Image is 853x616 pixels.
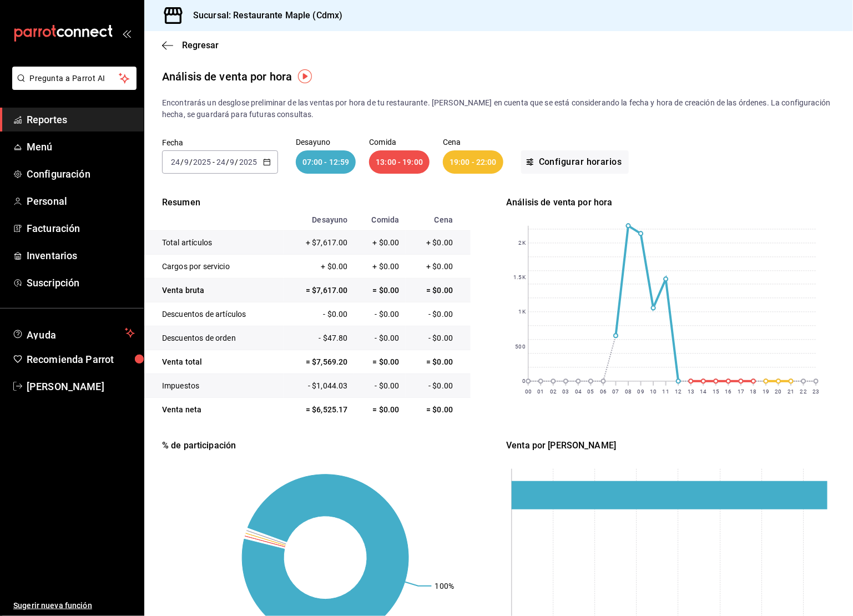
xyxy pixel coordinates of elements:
[354,326,406,350] td: - $0.00
[354,279,406,302] td: = $0.00
[763,388,770,395] text: 19
[193,158,211,166] input: ----
[406,231,471,255] td: + $0.00
[600,388,607,395] text: 06
[354,231,406,255] td: + $0.00
[162,40,219,51] button: Regresar
[516,344,526,350] text: 500
[284,326,354,350] td: - $47.80
[296,150,356,174] div: 07:00 - 12:59
[27,326,120,340] span: Ayuda
[144,398,284,422] td: Venta neta
[189,158,193,166] span: /
[354,209,406,231] th: Comida
[675,388,682,395] text: 12
[30,73,119,84] span: Pregunta a Parrot AI
[284,279,354,302] td: = $7,617.00
[162,439,488,452] div: % de participación
[27,379,135,394] span: [PERSON_NAME]
[284,374,354,398] td: - $1,044.03
[213,158,215,166] span: -
[170,158,180,166] input: --
[144,255,284,279] td: Cargos por servicio
[406,398,471,422] td: = $0.00
[284,255,354,279] td: + $0.00
[700,388,707,395] text: 14
[506,196,832,209] div: Análisis de venta por hora
[8,80,137,92] a: Pregunta a Parrot AI
[27,352,135,367] span: Recomienda Parrot
[588,388,594,395] text: 05
[284,398,354,422] td: = $6,525.17
[12,67,137,90] button: Pregunta a Parrot AI
[638,388,644,395] text: 09
[406,209,471,231] th: Cena
[144,302,284,326] td: Descuentos de artículos
[613,388,619,395] text: 07
[144,196,471,209] p: Resumen
[406,326,471,350] td: - $0.00
[443,150,503,174] div: 19:00 - 22:00
[284,231,354,255] td: + $7,617.00
[284,302,354,326] td: - $0.00
[235,158,239,166] span: /
[162,68,292,85] div: Análisis de venta por hora
[563,388,569,395] text: 03
[354,302,406,326] td: - $0.00
[27,248,135,263] span: Inventarios
[369,138,430,146] p: Comida
[435,582,455,590] text: 100%
[284,350,354,374] td: = $7,569.20
[663,388,669,395] text: 11
[369,150,430,174] div: 13:00 - 19:00
[226,158,229,166] span: /
[538,388,544,395] text: 01
[122,29,131,38] button: open_drawer_menu
[800,388,807,395] text: 22
[519,240,526,246] text: 2K
[775,388,782,395] text: 20
[296,138,356,146] p: Desayuno
[27,139,135,154] span: Menú
[239,158,258,166] input: ----
[27,166,135,181] span: Configuración
[354,255,406,279] td: + $0.00
[406,279,471,302] td: = $0.00
[184,158,189,166] input: --
[162,97,835,120] p: Encontrarás un desglose preliminar de las ventas por hora de tu restaurante. [PERSON_NAME] en cue...
[354,398,406,422] td: = $0.00
[519,309,526,315] text: 1K
[230,158,235,166] input: --
[144,326,284,350] td: Descuentos de orden
[506,439,832,452] div: Venta por [PERSON_NAME]
[525,388,532,395] text: 00
[550,388,557,395] text: 02
[182,40,219,51] span: Regresar
[625,388,632,395] text: 08
[162,139,278,147] label: Fecha
[522,378,526,385] text: 0
[354,350,406,374] td: = $0.00
[284,209,354,231] th: Desayuno
[216,158,226,166] input: --
[27,194,135,209] span: Personal
[750,388,757,395] text: 18
[688,388,694,395] text: 13
[443,138,503,146] p: Cena
[184,9,342,22] h3: Sucursal: Restaurante Maple (Cdmx)
[406,302,471,326] td: - $0.00
[406,350,471,374] td: = $0.00
[521,150,629,174] button: Configurar horarios
[725,388,732,395] text: 16
[180,158,184,166] span: /
[738,388,744,395] text: 17
[144,374,284,398] td: Impuestos
[298,69,312,83] img: Tooltip marker
[144,231,284,255] td: Total artículos
[575,388,582,395] text: 04
[514,275,526,281] text: 1.5K
[406,255,471,279] td: + $0.00
[813,388,820,395] text: 23
[650,388,657,395] text: 10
